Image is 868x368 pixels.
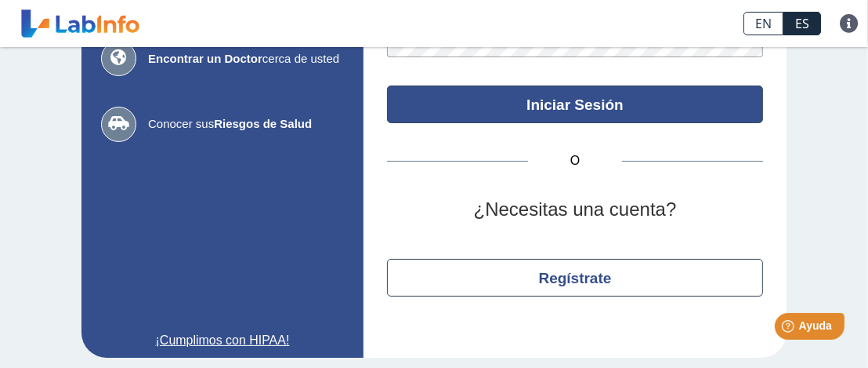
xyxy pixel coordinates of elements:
h2: ¿Necesitas una cuenta? [387,199,763,221]
iframe: Help widget launcher [729,307,851,351]
button: Iniciar Sesión [387,86,763,123]
button: Regístrate [387,259,763,297]
span: O [528,151,622,170]
b: Encontrar un Doctor [148,52,262,65]
a: ES [783,12,821,35]
a: EN [743,12,783,35]
span: Conocer sus [148,115,344,133]
b: Riesgos de Salud [214,117,312,130]
a: ¡Cumplimos con HIPAA! [101,331,344,350]
span: cerca de usted [148,50,344,68]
